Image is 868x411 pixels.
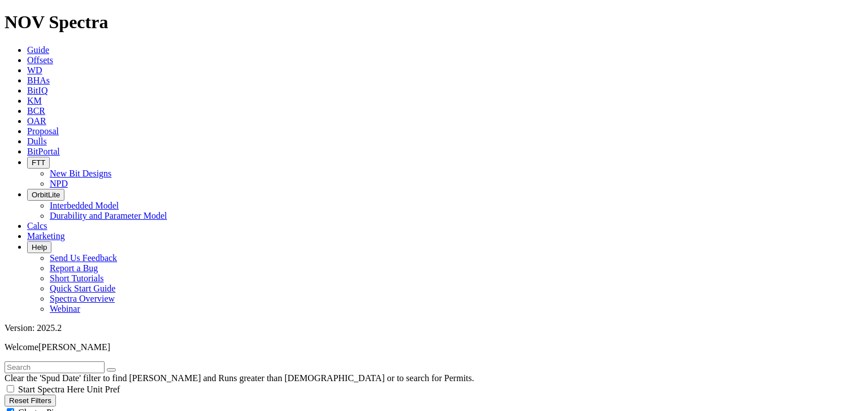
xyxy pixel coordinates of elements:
[5,12,863,33] h1: NOV Spectra
[27,126,59,136] a: Proposal
[27,189,64,201] button: OrbitLite
[27,231,65,241] a: Marketing
[50,211,167,220] a: Durability and Parameter Model
[5,342,863,352] p: Welcome
[50,273,104,283] a: Short Tutorials
[50,263,98,273] a: Report a Bug
[27,116,46,126] a: OAR
[27,55,53,65] a: Offsets
[50,294,115,303] a: Spectra Overview
[27,76,50,85] a: BHAs
[86,385,120,394] span: Unit Pref
[27,147,60,156] a: BitPortal
[27,86,47,95] a: BitIQ
[50,253,117,263] a: Send Us Feedback
[18,385,84,394] span: Start Spectra Here
[27,221,47,231] a: Calcs
[50,169,111,178] a: New Bit Designs
[27,157,50,169] button: FTT
[5,395,56,406] button: Reset Filters
[5,323,863,333] div: Version: 2025.2
[27,45,49,55] a: Guide
[50,304,80,313] a: Webinar
[27,241,51,253] button: Help
[50,201,119,210] a: Interbedded Model
[7,385,14,392] input: Start Spectra Here
[50,284,115,293] a: Quick Start Guide
[50,179,68,188] a: NPD
[5,361,105,373] input: Search
[27,65,42,75] a: WD
[32,191,60,199] span: OrbitLite
[5,373,474,383] span: Clear the 'Spud Date' filter to find [PERSON_NAME] and Runs greater than [DEMOGRAPHIC_DATA] or to...
[32,243,47,251] span: Help
[27,136,47,146] a: Dulls
[27,96,42,105] a: KM
[38,342,110,352] span: [PERSON_NAME]
[27,106,45,116] a: BCR
[32,158,45,167] span: FTT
